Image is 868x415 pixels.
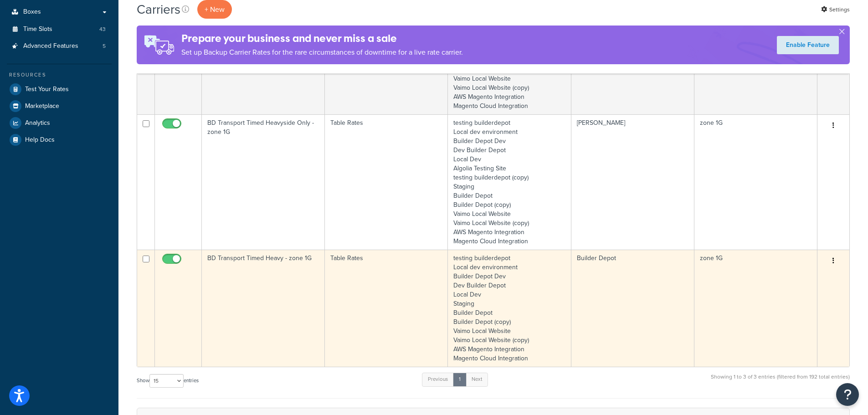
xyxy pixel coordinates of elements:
[7,98,112,114] a: Marketplace
[777,36,839,54] a: Enable Feature
[448,114,571,250] td: testing builderdepot Local dev environment Builder Depot Dev Dev Builder Depot Local Dev Algolia ...
[571,114,694,250] td: [PERSON_NAME]
[23,8,41,16] span: Boxes
[7,38,112,55] li: Advanced Features
[7,115,112,131] a: Analytics
[137,26,181,64] img: ad-rules-rateshop-fe6ec290ccb7230408bd80ed9643f0289d75e0ffd9eb532fc0e269fcd187b520.png
[23,42,78,50] span: Advanced Features
[137,0,180,18] h1: Carriers
[7,81,112,97] a: Test Your Rates
[694,250,817,367] td: zone 1G
[7,4,112,20] a: Boxes
[448,250,571,367] td: testing builderdepot Local dev environment Builder Depot Dev Dev Builder Depot Local Dev Staging ...
[821,3,850,16] a: Settings
[694,114,817,250] td: zone 1G
[7,132,112,148] a: Help Docs
[711,372,850,391] div: Showing 1 to 3 of 3 entries (filtered from 192 total entries)
[23,26,52,33] span: Time Slots
[25,119,50,127] span: Analytics
[202,114,325,250] td: BD Transport Timed Heavyside Only - zone 1G
[571,250,694,367] td: Builder Depot
[149,374,184,388] select: Showentries
[7,38,112,55] a: Advanced Features 5
[7,21,112,38] li: Time Slots
[325,250,448,367] td: Table Rates
[7,21,112,38] a: Time Slots 43
[103,42,106,50] span: 5
[25,136,55,144] span: Help Docs
[325,114,448,250] td: Table Rates
[7,71,112,79] div: Resources
[202,250,325,367] td: BD Transport Timed Heavy - zone 1G
[453,373,467,386] a: 1
[422,373,454,386] a: Previous
[25,86,69,93] span: Test Your Rates
[466,373,488,386] a: Next
[99,26,106,33] span: 43
[836,383,859,406] button: Open Resource Center
[181,31,463,46] h4: Prepare your business and never miss a sale
[25,102,59,110] span: Marketplace
[137,374,199,388] label: Show entries
[181,46,463,59] p: Set up Backup Carrier Rates for the rare circumstances of downtime for a live rate carrier.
